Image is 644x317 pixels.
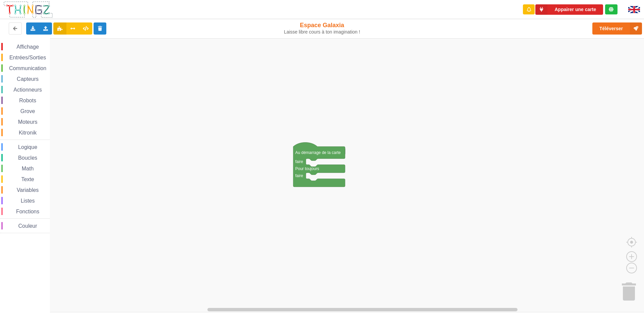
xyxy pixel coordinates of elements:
[8,65,47,71] span: Communication
[16,76,40,82] span: Capteurs
[592,22,642,35] button: Téléverser
[18,98,37,103] span: Robots
[15,44,40,50] span: Affichage
[20,176,35,182] span: Texte
[295,173,303,178] text: faire
[8,55,47,60] span: Entrées/Sorties
[17,144,38,150] span: Logique
[17,155,38,161] span: Boucles
[15,209,40,214] span: Fonctions
[17,119,39,125] span: Moteurs
[19,108,36,114] span: Grove
[16,187,40,193] span: Variables
[295,166,319,171] text: Pour toujours
[21,166,35,171] span: Math
[18,130,38,136] span: Kitronik
[266,29,378,35] div: Laisse libre cours à ton imagination !
[266,21,378,35] div: Espace Galaxia
[535,4,603,15] button: Appairer une carte
[12,87,43,93] span: Actionneurs
[3,1,53,18] img: thingz_logo.png
[628,6,640,13] img: gb.png
[295,150,341,155] text: Au démarrage de la carte
[295,159,303,164] text: faire
[17,223,38,229] span: Couleur
[605,4,618,14] div: Tu es connecté au serveur de création de Thingz
[20,198,36,204] span: Listes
